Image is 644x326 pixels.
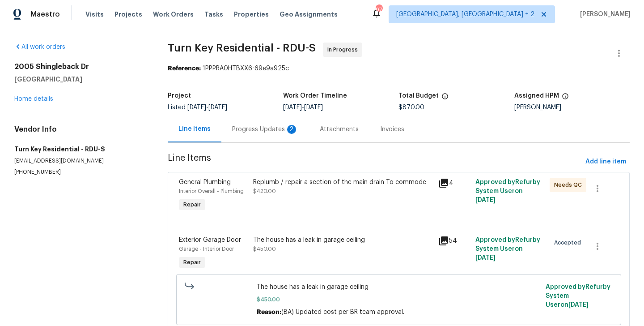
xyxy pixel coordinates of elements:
h5: Work Order Timeline [283,93,347,99]
div: [PERSON_NAME] [514,104,630,111]
span: Tasks [204,11,223,17]
h5: Turn Key Residential - RDU-S [14,145,146,154]
span: Add line item [585,156,626,167]
span: Approved by Refurby System User on [546,284,610,308]
div: Invoices [380,125,404,134]
span: Accepted [554,238,585,247]
a: All work orders [14,44,65,50]
h5: Assigned HPM [514,93,559,99]
span: [DATE] [283,104,302,111]
span: The total cost of line items that have been proposed by Opendoor. This sum includes line items th... [441,93,449,104]
span: Repair [180,258,204,267]
span: Listed [168,104,227,111]
h2: 2005 Shingleback Dr [14,62,146,71]
span: [DATE] [304,104,323,111]
h5: [GEOGRAPHIC_DATA] [14,75,146,84]
span: In Progress [327,45,361,54]
h4: Vendor Info [14,125,146,134]
span: - [187,104,227,111]
a: Home details [14,96,53,102]
span: Turn Key Residential - RDU-S [168,43,316,53]
span: [GEOGRAPHIC_DATA], [GEOGRAPHIC_DATA] + 2 [396,10,534,19]
div: 2 [287,125,296,134]
span: Work Orders [153,10,194,19]
span: Projects [114,10,142,19]
div: 54 [438,236,470,246]
span: $450.00 [257,295,540,304]
div: Line Items [178,124,211,133]
span: Interior Overall - Plumbing [179,189,244,194]
span: The hpm assigned to this work order. [562,93,569,104]
button: Add line item [582,154,630,170]
h5: Project [168,93,191,99]
span: Repair [180,200,204,209]
div: 97 [376,5,382,14]
span: Properties [234,10,269,19]
span: Garage - Interior Door [179,246,234,252]
h5: Total Budget [398,93,439,99]
span: $420.00 [253,189,276,194]
span: Approved by Refurby System User on [475,237,540,261]
span: [DATE] [475,255,496,261]
span: Needs QC [554,180,585,189]
span: $870.00 [398,104,424,111]
div: Attachments [320,125,359,134]
span: General Plumbing [179,179,231,185]
span: [DATE] [187,104,206,111]
span: Line Items [168,154,582,170]
span: [PERSON_NAME] [576,10,631,19]
span: Maestro [30,10,60,19]
span: [DATE] [568,302,589,308]
span: [DATE] [475,197,496,203]
span: Reason: [257,309,281,315]
span: Exterior Garage Door [179,237,241,243]
p: [PHONE_NUMBER] [14,168,146,176]
span: Visits [85,10,104,19]
div: Replumb / repair a section of the main drain To commode [253,178,433,187]
div: 4 [438,178,470,189]
span: Approved by Refurby System User on [475,179,540,203]
span: The house has a leak in garage ceiling [257,283,540,292]
b: Reference: [168,65,201,72]
div: The house has a leak in garage ceiling [253,236,433,244]
div: 1PPPRA0HTBXX6-69e9a925c [168,64,630,73]
span: (BA) Updated cost per BR team approval. [281,309,404,315]
span: Geo Assignments [280,10,338,19]
span: $450.00 [253,246,276,252]
div: Progress Updates [232,125,298,134]
p: [EMAIL_ADDRESS][DOMAIN_NAME] [14,157,146,165]
span: - [283,104,323,111]
span: [DATE] [208,104,227,111]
